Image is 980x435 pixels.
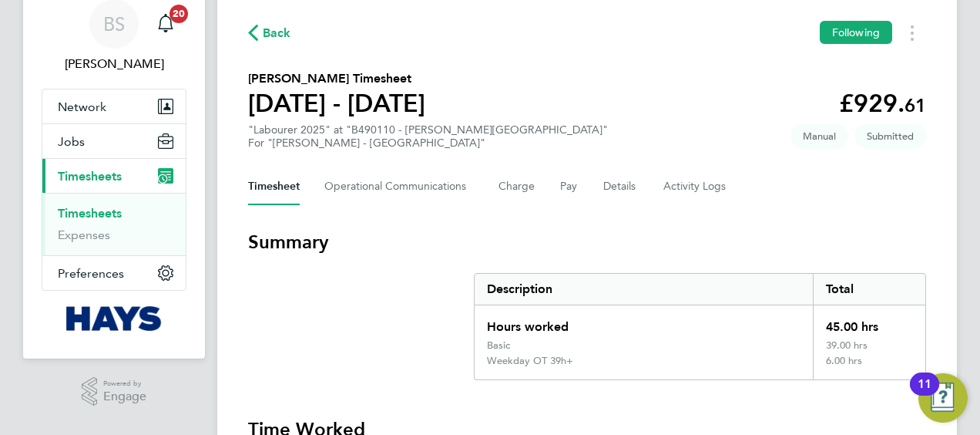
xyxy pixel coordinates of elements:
div: 6.00 hrs [813,355,925,379]
button: Open Resource Center, 11 new notifications [918,373,968,423]
button: Preferences [42,256,186,290]
span: 61 [904,94,926,116]
app-decimal: £929. [839,89,926,118]
a: Powered byEngage [82,377,147,406]
span: BS [103,14,125,34]
button: Pay [560,168,579,205]
div: Description [475,274,813,305]
div: Basic [487,339,510,352]
span: Network [58,99,106,114]
span: Preferences [58,266,124,281]
button: Operational Communications [324,168,474,205]
span: 20 [169,5,188,23]
span: This timesheet was manually created. [790,123,848,149]
h3: Summary [248,230,926,255]
div: 39.00 hrs [813,339,925,355]
div: Summary [474,273,926,380]
div: 11 [918,384,931,404]
div: Timesheets [42,193,186,255]
span: Engage [103,390,146,403]
span: Billy Smith [42,55,186,73]
button: Following [820,21,892,44]
span: Back [263,24,291,42]
span: Powered by [103,377,146,390]
span: Jobs [58,134,85,149]
span: Following [832,25,880,39]
button: Details [603,168,639,205]
a: Go to home page [42,306,186,331]
button: Timesheet [248,168,300,205]
a: Timesheets [58,206,122,221]
div: "Labourer 2025" at "B490110 - [PERSON_NAME][GEOGRAPHIC_DATA]" [248,123,608,150]
div: Total [813,274,925,305]
button: Timesheets Menu [898,21,926,45]
h1: [DATE] - [DATE] [248,88,425,119]
span: This timesheet is Submitted. [854,123,926,149]
div: Weekday OT 39h+ [487,355,573,367]
img: hays-logo-retina.png [66,306,163,331]
button: Network [42,89,186,123]
span: Timesheets [58,169,122,184]
a: Expenses [58,228,110,242]
button: Charge [498,168,535,205]
button: Back [248,23,291,42]
h2: [PERSON_NAME] Timesheet [248,69,425,88]
div: 45.00 hrs [813,305,925,339]
div: For "[PERSON_NAME] - [GEOGRAPHIC_DATA]" [248,137,608,150]
button: Timesheets [42,159,186,193]
div: Hours worked [475,305,813,339]
button: Activity Logs [663,168,728,205]
button: Jobs [42,124,186,158]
